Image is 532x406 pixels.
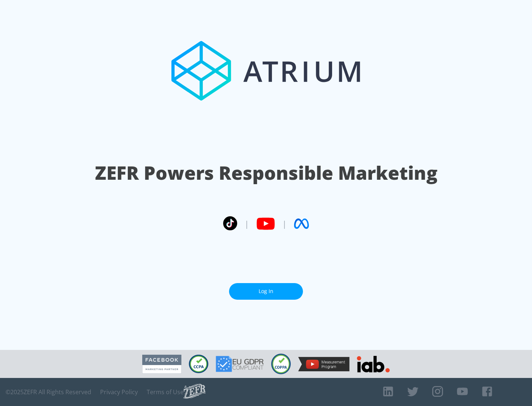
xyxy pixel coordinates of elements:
img: GDPR Compliant [216,356,264,372]
a: Terms of Use [147,388,184,396]
a: Privacy Policy [100,388,138,396]
img: Facebook Marketing Partner [142,355,181,374]
img: COPPA Compliant [271,354,291,374]
a: Log In [229,283,303,300]
h1: ZEFR Powers Responsible Marketing [95,160,437,186]
span: © 2025 ZEFR All Rights Reserved [6,388,91,396]
img: IAB [357,356,390,372]
span: | [282,218,287,229]
img: CCPA Compliant [189,355,208,373]
span: | [245,218,249,229]
img: YouTube Measurement Program [298,357,349,371]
